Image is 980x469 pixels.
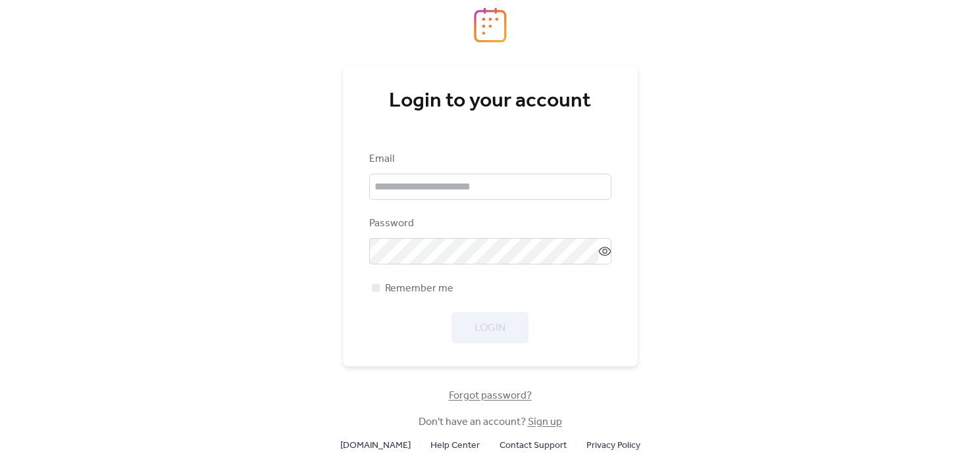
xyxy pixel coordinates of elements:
span: [DOMAIN_NAME] [340,438,411,454]
div: Password [369,216,609,232]
span: Privacy Policy [586,438,640,454]
span: Remember me [385,281,453,297]
span: Forgot password? [449,388,532,404]
img: logo [474,7,507,43]
div: Login to your account [369,88,611,114]
div: Email [369,151,609,167]
span: Contact Support [500,438,567,454]
a: [DOMAIN_NAME] [340,437,411,453]
a: Contact Support [500,437,567,453]
a: Forgot password? [449,392,532,399]
a: Privacy Policy [586,437,640,453]
span: Help Center [430,438,480,454]
a: Sign up [528,412,562,432]
a: Help Center [430,437,480,453]
span: Don't have an account? [419,414,562,430]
